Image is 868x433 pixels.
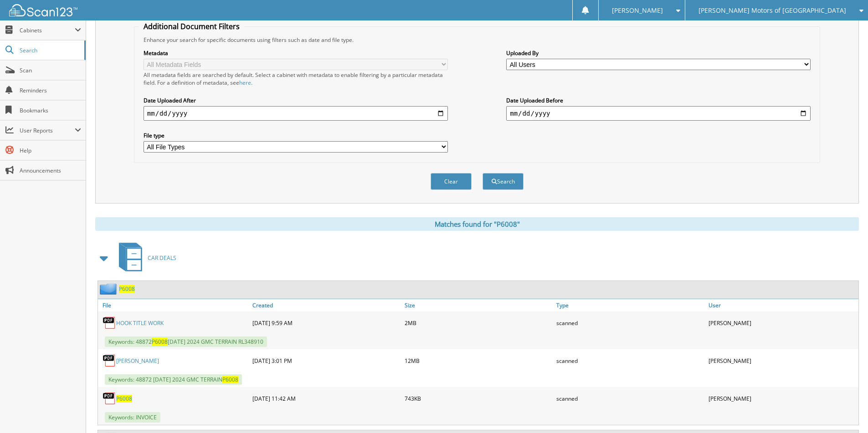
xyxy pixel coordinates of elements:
[9,4,77,16] img: scan123-logo-white.svg
[144,106,448,121] input: start
[139,21,244,31] legend: Additional Document Filters
[20,127,75,134] span: User Reports
[144,71,448,87] div: All metadata fields are searched by default. Select a cabinet with metadata to enable filtering b...
[100,283,119,295] img: folder2.png
[20,167,81,174] span: Announcements
[116,357,159,365] a: [PERSON_NAME]
[402,314,555,332] div: 2MB
[554,299,706,311] a: Type
[706,389,858,408] div: [PERSON_NAME]
[20,26,75,34] span: Cabinets
[250,389,402,408] div: [DATE] 11:42 AM
[250,299,402,311] a: Created
[95,217,859,231] div: Matches found for "P6008"
[250,314,402,332] div: [DATE] 9:59 AM
[144,132,448,139] label: File type
[105,412,160,423] span: Keywords: INVOICE
[144,49,448,57] label: Metadata
[699,8,846,13] span: [PERSON_NAME] Motors of [GEOGRAPHIC_DATA]
[402,389,555,408] div: 743KB
[239,79,251,87] a: here
[98,299,250,311] a: File
[612,8,663,13] span: [PERSON_NAME]
[20,66,81,74] span: Scan
[148,254,176,262] span: CAR DEALS
[706,314,858,332] div: [PERSON_NAME]
[105,336,267,347] span: Keywords: 48872 [DATE] 2024 GMC TERRAIN RL348910
[20,46,80,54] span: Search
[431,173,472,190] button: Clear
[20,107,81,114] span: Bookmarks
[822,389,868,433] iframe: Chat Widget
[554,314,706,332] div: scanned
[222,376,238,383] span: P6008
[152,338,168,346] span: P6008
[506,106,811,121] input: end
[113,240,176,276] a: CAR DEALS
[554,351,706,370] div: scanned
[706,299,858,311] a: User
[402,351,555,370] div: 12MB
[20,87,81,94] span: Reminders
[506,49,811,57] label: Uploaded By
[20,147,81,154] span: Help
[103,392,116,405] img: PDF.png
[119,285,135,293] a: P6008
[103,354,116,367] img: PDF.png
[554,389,706,408] div: scanned
[144,97,448,104] label: Date Uploaded After
[103,316,116,330] img: PDF.png
[250,351,402,370] div: [DATE] 3:01 PM
[139,36,815,44] div: Enhance your search for specific documents using filters such as date and file type.
[483,173,524,190] button: Search
[105,374,242,385] span: Keywords: 48872 [DATE] 2024 GMC TERRAIN
[116,319,164,327] a: HOOK TITLE WORK
[116,395,132,402] a: P6008
[506,97,811,104] label: Date Uploaded Before
[402,299,555,311] a: Size
[706,351,858,370] div: [PERSON_NAME]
